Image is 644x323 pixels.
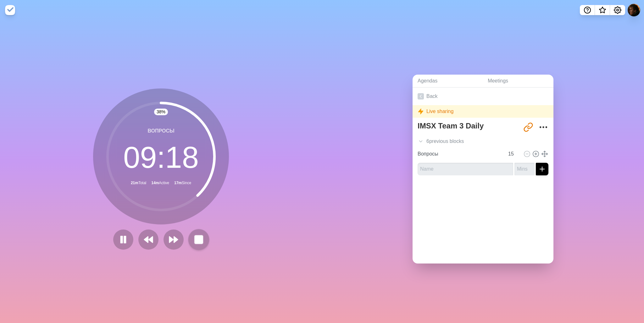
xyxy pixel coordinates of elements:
[522,121,535,133] button: Share link
[610,5,625,15] button: Settings
[461,138,464,145] span: s
[413,88,553,105] a: Back
[580,5,595,15] button: Help
[514,163,535,175] input: Mins
[483,75,553,88] a: Meetings
[418,163,513,175] input: Name
[5,5,15,15] img: timeblocks logo
[595,5,610,15] button: What’s new
[413,135,553,148] div: 6 previous block
[415,148,504,160] input: Name
[413,105,553,118] div: Live sharing
[506,148,521,160] input: Mins
[537,121,550,133] button: More
[413,75,483,88] a: Agendas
